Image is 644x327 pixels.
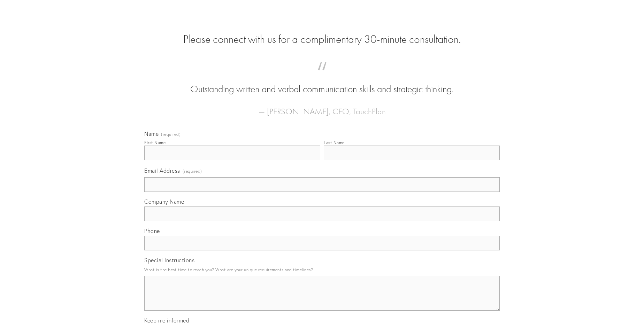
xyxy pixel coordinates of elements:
span: Name [144,130,159,137]
span: Company Name [144,198,184,205]
span: Email Address [144,167,180,174]
figcaption: — [PERSON_NAME], CEO, TouchPlan [155,96,489,118]
span: (required) [183,166,202,176]
div: Last Name [324,140,345,145]
span: “ [155,69,489,83]
blockquote: Outstanding written and verbal communication skills and strategic thinking. [155,69,489,96]
span: Keep me informed [144,317,189,324]
span: Special Instructions [144,257,194,264]
div: First Name [144,140,166,145]
span: Phone [144,227,160,234]
h2: Please connect with us for a complimentary 30-minute consultation. [144,33,500,46]
p: What is the best time to reach you? What are your unique requirements and timelines? [144,265,500,274]
span: (required) [161,132,181,137]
